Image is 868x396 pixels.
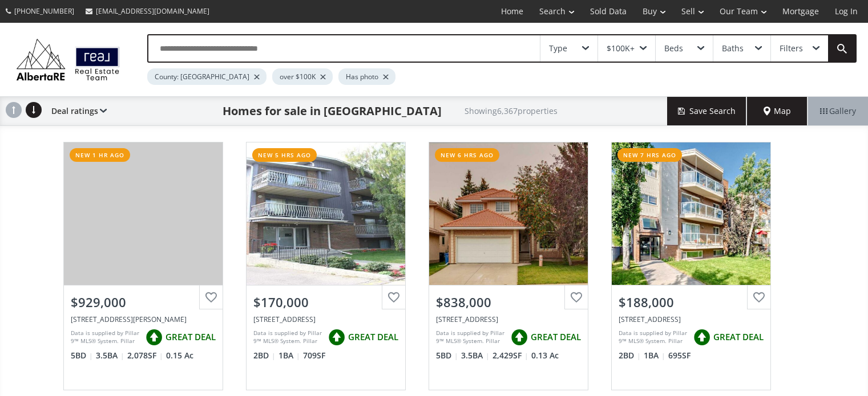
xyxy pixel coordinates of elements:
[143,326,165,349] img: rating icon
[325,326,348,349] img: rating icon
[436,350,458,361] span: 5 BD
[508,326,531,349] img: rating icon
[338,68,395,85] div: Has photo
[465,107,558,115] h2: Showing 6,367 properties
[166,350,193,361] span: 0.15 Ac
[607,44,635,52] div: $100K+
[531,331,581,343] span: GREAT DEAL
[272,68,333,85] div: over $100K
[619,329,688,346] div: Data is supplied by Pillar 9™ MLS® System. Pillar 9™ is the owner of the copyright in its MLS® Sy...
[764,105,791,117] span: Map
[531,350,559,361] span: 0.13 Ac
[820,105,856,117] span: Gallery
[253,350,276,361] span: 2 BD
[303,350,325,361] span: 709 SF
[664,44,683,52] div: Beds
[165,331,216,343] span: GREAT DEAL
[492,350,528,361] span: 2,429 SF
[713,331,764,343] span: GREAT DEAL
[667,97,747,125] button: Save Search
[147,68,267,85] div: County: [GEOGRAPHIC_DATA]
[127,350,163,361] span: 2,078 SF
[619,350,641,361] span: 2 BD
[253,329,322,346] div: Data is supplied by Pillar 9™ MLS® System. Pillar 9™ is the owner of the copyright in its MLS® Sy...
[46,97,107,125] div: Deal ratings
[549,44,567,52] div: Type
[668,350,691,361] span: 695 SF
[96,6,209,16] span: [EMAIL_ADDRESS][DOMAIN_NAME]
[747,97,808,125] div: Map
[96,350,124,361] span: 3.5 BA
[14,6,74,16] span: [PHONE_NUMBER]
[619,293,764,311] div: $188,000
[71,350,93,361] span: 5 BD
[71,293,216,311] div: $929,000
[619,315,764,324] div: 1826 11 Avenue SW #401, Calgary, AB T3C0N6
[780,44,803,52] div: Filters
[436,293,581,311] div: $838,000
[253,315,398,324] div: 607 7 Avenue NE #101, Calgary, AB T2E 0N4
[11,36,124,83] img: Logo
[253,293,398,311] div: $170,000
[80,1,215,22] a: [EMAIL_ADDRESS][DOMAIN_NAME]
[278,350,300,361] span: 1 BA
[722,44,744,52] div: Baths
[461,350,490,361] span: 3.5 BA
[436,329,505,346] div: Data is supplied by Pillar 9™ MLS® System. Pillar 9™ is the owner of the copyright in its MLS® Sy...
[436,315,581,324] div: 10274 Hamptons Boulevard NW, Calgary, AB T3A5A9
[71,329,140,346] div: Data is supplied by Pillar 9™ MLS® System. Pillar 9™ is the owner of the copyright in its MLS® Sy...
[808,97,868,125] div: Gallery
[348,331,398,343] span: GREAT DEAL
[71,315,216,324] div: 103 Sienna Park Heath SW, Calgary, AB T3H 5K7
[644,350,665,361] span: 1 BA
[691,326,713,349] img: rating icon
[223,103,442,119] h1: Homes for sale in [GEOGRAPHIC_DATA]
